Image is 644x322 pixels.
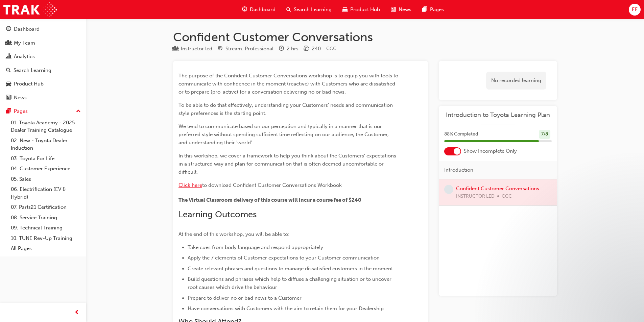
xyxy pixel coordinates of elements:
[8,164,84,174] a: 04. Customer Experience
[621,299,637,315] iframe: Intercom live chat
[279,46,284,52] span: clock-icon
[3,105,84,118] button: Pages
[3,23,84,35] a: Dashboard
[444,130,478,138] span: 88 % Completed
[3,64,84,77] a: Search Learning
[178,153,398,175] span: In this workshop, we cover a framework to help you think about the Customers' expectations in a s...
[539,130,550,139] div: 7 / 8
[3,37,84,49] a: My Team
[250,6,276,14] span: Dashboard
[464,147,517,155] span: Show Incomplete Only
[422,5,427,14] span: pages-icon
[188,276,393,290] span: Build questions and phrases which help to diffuse a challenging situation or to uncover root caus...
[218,45,273,53] div: Stream
[6,108,11,115] span: pages-icon
[178,102,394,116] span: To be able to do that effectively, understanding your Customers' needs and communication style pr...
[444,185,453,194] span: learningRecordVerb_NONE-icon
[3,50,84,63] a: Analytics
[281,3,337,17] a: search-iconSearch Learning
[8,202,84,213] a: 07. Parts21 Certification
[173,46,178,52] span: learningResourceType_INSTRUCTOR_LED-icon
[188,266,393,272] span: Create relevant phrases and questions to manage dissatisfied customers in the moment
[6,54,11,60] span: chart-icon
[14,107,28,115] div: Pages
[178,231,289,237] span: At the end of this workshop, you will be able to:
[8,223,84,233] a: 09. Technical Training
[8,118,84,135] a: 01. Toyota Academy - 2025 Dealer Training Catalogue
[8,184,84,202] a: 06. Electrification (EV & Hybrid)
[8,243,84,254] a: All Pages
[350,6,380,14] span: Product Hub
[294,6,332,14] span: Search Learning
[3,92,84,104] a: News
[8,174,84,184] a: 05. Sales
[430,6,444,14] span: Pages
[14,67,51,74] div: Search Learning
[218,46,223,52] span: target-icon
[629,4,641,16] button: EF
[312,45,321,53] div: 240
[181,45,212,53] div: Instructor led
[188,305,384,312] span: Have conversations with Customers with the aim to retain them for your Dealership
[444,166,473,174] span: Introduction
[3,78,84,90] a: Product Hub
[188,255,380,261] span: Apply the 7 elements of Customer expectations to your Customer communication
[178,73,400,95] span: The purpose of the Confident Customer Conversations workshop is to equip you with tools to commun...
[6,81,11,87] span: car-icon
[304,46,309,52] span: money-icon
[225,45,273,53] div: Stream: Professional
[8,213,84,223] a: 08. Service Training
[14,94,27,102] div: News
[242,5,247,14] span: guage-icon
[337,3,385,17] a: car-iconProduct Hub
[14,25,40,33] div: Dashboard
[6,40,11,46] span: people-icon
[304,45,321,53] div: Price
[202,182,342,188] span: to download Confident Customer Conversations Workbook
[188,244,323,250] span: Take cues from body language and respond appropriately
[342,5,348,14] span: car-icon
[178,209,257,220] span: Learning Outcomes
[326,46,336,51] span: Learning resource code
[8,135,84,153] a: 02. New - Toyota Dealer Induction
[6,26,11,32] span: guage-icon
[391,5,396,14] span: news-icon
[399,6,411,14] span: News
[173,30,557,45] h1: Confident Customer Conversations
[178,197,361,203] span: The Virtual Classroom delivery of this course will incur a course fee of $240
[188,295,302,301] span: Prepare to deliver no or bad news to a Customer
[279,45,299,53] div: Duration
[8,233,84,244] a: 10. TUNE Rev-Up Training
[385,3,417,17] a: news-iconNews
[14,53,35,60] div: Analytics
[178,182,202,188] a: Click here
[486,72,546,90] div: No recorded learning
[178,123,390,146] span: We tend to communicate based on our perception and typically in a manner that is our preferred st...
[14,80,44,88] div: Product Hub
[3,22,84,105] button: DashboardMy TeamAnalyticsSearch LearningProduct HubNews
[14,39,35,47] div: My Team
[3,2,57,17] img: Trak
[74,308,79,317] span: prev-icon
[286,5,291,14] span: search-icon
[632,6,638,14] span: EF
[76,107,81,116] span: up-icon
[173,45,212,53] div: Type
[6,68,11,74] span: search-icon
[444,111,552,119] a: Introduction to Toyota Learning Plan
[287,45,299,53] div: 2 hrs
[6,95,11,101] span: news-icon
[237,3,281,17] a: guage-iconDashboard
[417,3,449,17] a: pages-iconPages
[8,153,84,164] a: 03. Toyota For Life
